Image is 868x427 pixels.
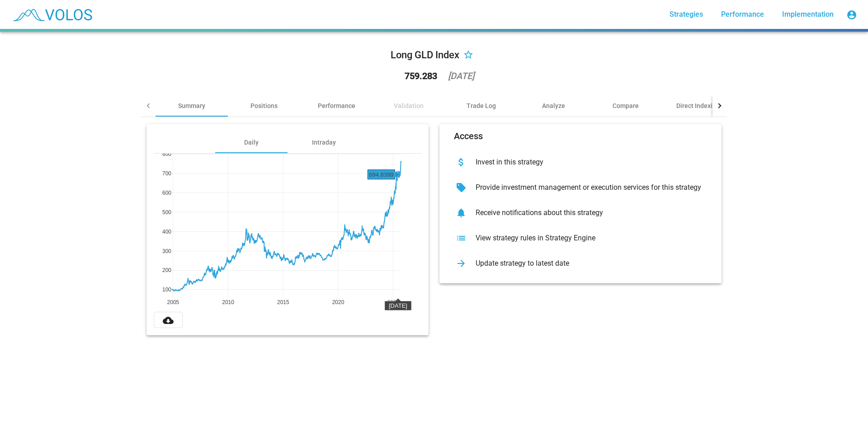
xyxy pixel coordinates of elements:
[448,71,474,80] div: [DATE]
[676,101,720,110] div: Direct Indexing
[775,6,841,23] a: Implementation
[662,6,710,23] a: Strategies
[447,225,714,251] button: View strategy rules in Strategy Engine
[454,155,468,169] mat-icon: attach_money
[454,180,468,195] mat-icon: sell
[447,251,714,276] button: Update strategy to latest date
[714,6,771,23] a: Performance
[454,231,468,245] mat-icon: list
[454,256,468,271] mat-icon: arrow_forward
[846,9,857,20] mat-icon: account_circle
[405,71,437,80] div: 759.283
[454,206,468,220] mat-icon: notifications
[463,50,474,61] mat-icon: star_border
[468,158,707,167] div: Invest in this strategy
[178,101,205,110] div: Summary
[312,138,336,147] div: Intraday
[721,10,764,19] span: Performance
[163,315,174,326] mat-icon: cloud_download
[782,10,834,19] span: Implementation
[447,200,714,225] button: Receive notifications about this strategy
[391,48,459,62] div: Long GLD Index
[447,150,714,175] button: Invest in this strategy
[468,183,707,192] div: Provide investment management or execution services for this strategy
[7,3,97,26] img: blue_transparent.png
[468,234,707,243] div: View strategy rules in Strategy Engine
[447,175,714,200] button: Provide investment management or execution services for this strategy
[244,138,259,147] div: Daily
[250,101,278,110] div: Positions
[468,259,707,268] div: Update strategy to latest date
[467,101,496,110] div: Trade Log
[613,101,639,110] div: Compare
[141,117,727,343] summary: DailyIntradayAccessInvest in this strategyProvide investment management or execution services for...
[468,208,707,217] div: Receive notifications about this strategy
[394,101,424,110] div: Validation
[454,131,483,141] mat-card-title: Access
[318,101,355,110] div: Performance
[670,10,703,19] span: Strategies
[542,101,565,110] div: Analyze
